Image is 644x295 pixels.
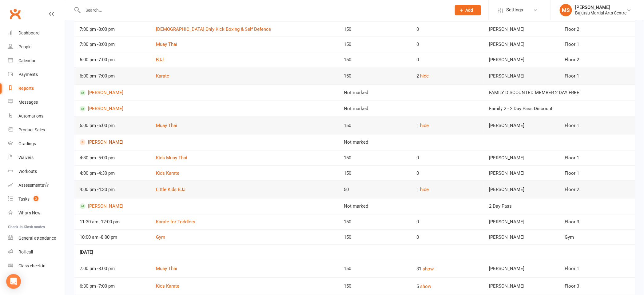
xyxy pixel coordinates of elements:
[344,90,478,95] div: Not marked
[423,265,434,273] button: show
[6,274,21,289] div: Open Intercom Messenger
[156,170,179,176] a: Kids Karate
[156,42,177,47] a: Muay Thai
[506,3,523,17] span: Settings
[344,266,406,271] div: 150
[417,57,478,62] div: 0
[18,114,43,118] div: Automations
[565,57,630,62] div: Floor 2
[489,204,630,209] div: 2 Day Pass
[81,6,447,14] input: Search...
[489,187,554,192] div: [PERSON_NAME]
[80,284,145,289] div: 6:30 pm - 7:00 pm
[7,6,23,22] a: Clubworx
[344,27,406,32] div: 150
[18,210,41,215] div: What's New
[18,30,40,35] div: Dashboard
[8,231,65,245] a: General attendance kiosk mode
[8,54,65,68] a: Calendar
[575,5,627,10] div: [PERSON_NAME]
[156,187,185,192] a: Little Kids BJJ
[80,249,93,255] strong: [DATE]
[420,122,429,129] button: hide
[565,42,630,47] div: Floor 1
[417,42,478,47] div: 0
[80,235,145,240] div: 10:00 am - 8:00 pm
[344,123,406,128] div: 150
[575,10,627,16] div: Bujutsu Martial Arts Centre
[80,123,145,128] div: 5:00 pm - 6:00 pm
[8,151,65,165] a: Waivers
[565,123,630,128] div: Floor 1
[8,26,65,40] a: Dashboard
[565,155,630,161] div: Floor 1
[417,283,478,290] div: 5
[8,192,65,206] a: Tasks 3
[489,235,554,240] div: [PERSON_NAME]
[8,109,65,123] a: Automations
[18,86,34,91] div: Reports
[344,140,478,145] div: Not marked
[417,72,478,80] div: 2
[18,263,46,268] div: Class check-in
[8,68,65,82] a: Payments
[489,284,554,289] div: [PERSON_NAME]
[156,123,177,128] a: Muay Thai
[344,284,406,289] div: 150
[18,100,38,105] div: Messages
[80,74,145,79] div: 6:00 pm - 7:00 pm
[344,57,406,62] div: 150
[80,27,145,32] div: 7:00 pm - 8:00 pm
[156,57,164,62] a: BJJ
[18,58,36,63] div: Calendar
[156,219,195,225] a: Karate for Toddlers
[417,219,478,225] div: 0
[455,5,481,15] button: Add
[156,26,271,32] a: [DEMOGRAPHIC_DATA] Only Kick Boxing & Self Defence
[8,245,65,259] a: Roll call
[489,90,630,95] div: FAMILY DISCOUNTED MEMBER 2 DAY FREE
[18,72,38,77] div: Payments
[8,206,65,220] a: What's New
[8,259,65,273] a: Class kiosk mode
[417,235,478,240] div: 0
[8,137,65,151] a: Gradings
[8,40,65,54] a: People
[344,42,406,47] div: 150
[489,106,630,111] div: Family 2 - 2 Day Pass Discount
[18,155,34,160] div: Waivers
[18,249,33,254] div: Roll call
[417,171,478,176] div: 0
[18,44,31,49] div: People
[344,219,406,225] div: 150
[18,169,37,174] div: Workouts
[565,266,630,271] div: Floor 1
[156,234,165,240] a: Gym
[560,4,572,16] div: MS
[18,127,45,132] div: Product Sales
[156,155,187,161] a: Kids Muay Thai
[489,155,554,161] div: [PERSON_NAME]
[565,235,630,240] div: Gym
[8,95,65,109] a: Messages
[8,178,65,192] a: Assessments
[565,27,630,32] div: Floor 2
[80,203,333,209] a: [PERSON_NAME]
[80,139,333,145] a: [PERSON_NAME]
[8,82,65,95] a: Reports
[18,236,56,241] div: General attendance
[344,187,406,192] div: 50
[489,219,554,225] div: [PERSON_NAME]
[344,171,406,176] div: 150
[420,283,431,290] button: show
[80,155,145,161] div: 4:30 pm - 5:00 pm
[420,186,429,193] button: hide
[8,123,65,137] a: Product Sales
[489,123,554,128] div: [PERSON_NAME]
[420,72,429,80] button: hide
[18,141,36,146] div: Gradings
[80,171,145,176] div: 4:00 pm - 4:30 pm
[18,183,49,188] div: Assessments
[565,171,630,176] div: Floor 1
[565,74,630,79] div: Floor 1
